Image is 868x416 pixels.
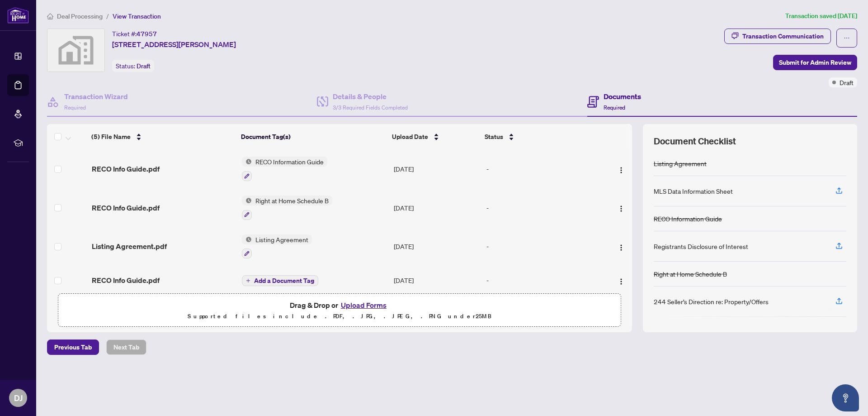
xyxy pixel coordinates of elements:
span: home [47,13,53,19]
div: 244 Seller’s Direction re: Property/Offers [654,296,769,306]
button: Logo [614,239,628,253]
div: - [486,164,595,174]
span: RECO Info Guide.pdf [92,275,160,286]
button: Next Tab [106,339,146,355]
th: Upload Date [388,124,481,149]
span: 47957 [137,30,157,38]
img: logo [7,7,29,24]
span: Status [485,132,503,142]
span: Document Checklist [654,135,736,148]
span: (5) File Name [91,132,131,142]
span: RECO Info Guide.pdf [92,163,160,174]
div: Registrants Disclosure of Interest [654,241,748,251]
div: MLS Data Information Sheet [654,186,733,196]
span: Draft [137,62,151,70]
td: [DATE] [390,149,483,188]
img: Logo [618,278,625,285]
button: Submit for Admin Review [773,55,857,70]
span: RECO Info Guide.pdf [92,202,160,213]
td: [DATE] [390,227,483,266]
span: Required [64,104,86,111]
button: Open asap [832,384,859,411]
div: Transaction Communication [742,29,824,43]
img: Logo [618,244,625,251]
span: Previous Tab [54,340,92,354]
span: Right at Home Schedule B [252,196,332,206]
th: Document Tag(s) [237,124,388,149]
div: Listing Agreement [654,158,707,168]
span: Listing Agreement [252,234,312,244]
div: - [486,203,595,213]
h4: Documents [604,91,641,102]
span: Upload Date [392,132,428,142]
img: Status Icon [242,157,252,167]
div: - [486,241,595,251]
span: Draft [840,77,854,87]
span: Add a Document Tag [254,277,314,284]
th: (5) File Name [88,124,237,149]
img: Logo [618,205,625,212]
td: [DATE] [390,266,483,295]
span: ellipsis [844,35,850,41]
button: Transaction Communication [724,29,831,44]
button: Previous Tab [47,339,99,355]
h4: Details & People [333,91,408,102]
button: Upload Forms [338,299,389,311]
li: / [106,11,109,21]
button: Add a Document Tag [242,274,318,286]
button: Status IconListing Agreement [242,234,312,259]
span: plus [246,278,250,283]
button: Add a Document Tag [242,275,318,286]
div: Right at Home Schedule B [654,269,727,279]
button: Status IconRECO Information Guide [242,157,327,181]
div: Status: [112,60,154,72]
span: Deal Processing [57,12,103,20]
article: Transaction saved [DATE] [785,11,857,21]
button: Logo [614,273,628,287]
div: Ticket #: [112,29,157,39]
span: Drag & Drop or [290,299,389,311]
img: Status Icon [242,196,252,206]
td: [DATE] [390,188,483,227]
span: Required [604,104,625,111]
button: Logo [614,162,628,176]
span: Drag & Drop orUpload FormsSupported files include .PDF, .JPG, .JPEG, .PNG under25MB [58,294,621,327]
th: Status [481,124,597,149]
span: [STREET_ADDRESS][PERSON_NAME] [112,39,236,50]
img: Logo [618,167,625,174]
span: View Transaction [113,12,161,20]
button: Logo [614,201,628,215]
button: Status IconRight at Home Schedule B [242,196,332,220]
div: RECO Information Guide [654,214,722,224]
div: - [486,275,595,285]
img: Status Icon [242,234,252,244]
span: DJ [14,392,23,404]
span: 3/3 Required Fields Completed [333,104,408,111]
span: Listing Agreement.pdf [92,241,167,252]
span: RECO Information Guide [252,157,327,167]
h4: Transaction Wizard [64,91,128,102]
span: Submit for Admin Review [779,55,851,70]
p: Supported files include .PDF, .JPG, .JPEG, .PNG under 25 MB [64,311,615,322]
img: svg%3e [47,29,104,72]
